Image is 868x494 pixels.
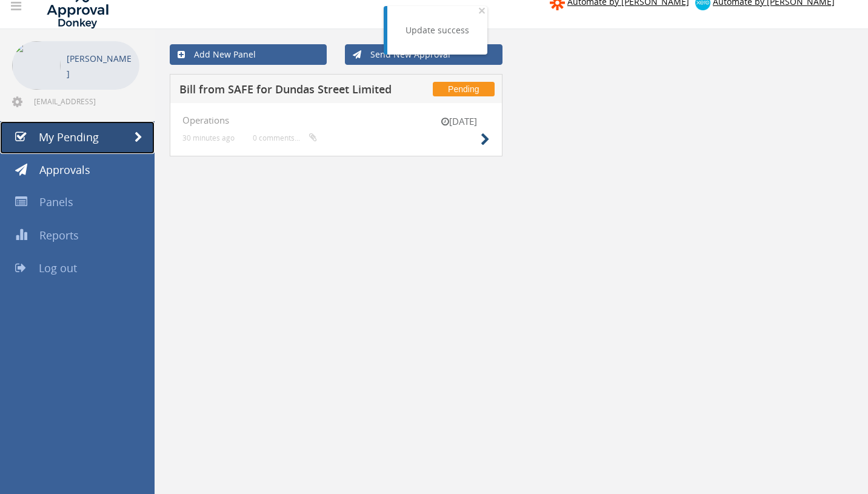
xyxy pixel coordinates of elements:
[39,162,90,177] span: Approvals
[170,44,327,65] a: Add New Panel
[182,115,490,125] h4: Operations
[478,2,486,19] span: ×
[39,261,77,275] span: Log out
[433,82,494,96] span: Pending
[406,24,469,36] div: Update success
[39,195,73,209] span: Panels
[34,96,137,106] span: [EMAIL_ADDRESS][DOMAIN_NAME]
[179,84,399,99] h5: Bill from SAFE for Dundas Street Limited
[429,115,490,128] small: [DATE]
[345,44,502,65] a: Send New Approval
[39,130,99,144] span: My Pending
[182,133,235,142] small: 30 minutes ago
[67,51,133,81] p: [PERSON_NAME]
[253,133,317,142] small: 0 comments...
[39,228,79,242] span: Reports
